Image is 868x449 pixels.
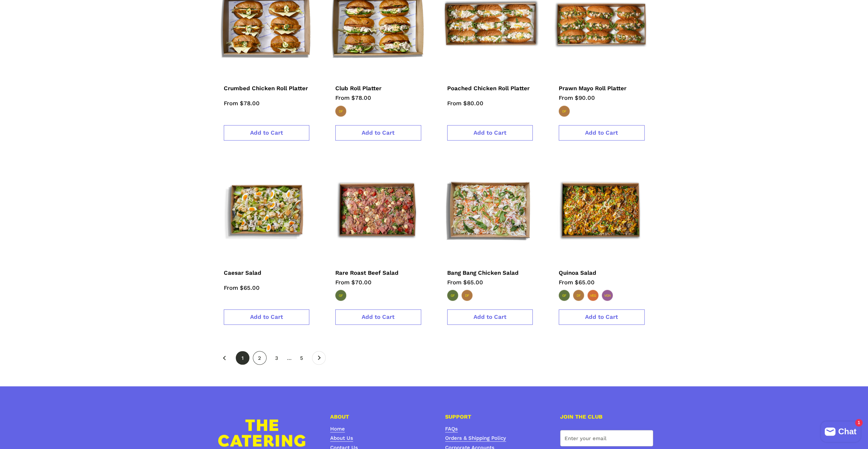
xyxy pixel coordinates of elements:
a: Club Roll Platter [335,85,421,90]
span: Add to Cart [585,129,618,136]
a: Add to Cart [447,125,533,140]
span: From $80.00 [447,100,483,107]
span: Crumbed Chicken Roll Platter [224,85,308,93]
a: Add to Cart [559,125,645,140]
span: From $65.00 [559,279,595,286]
a: Orders & Shipping Policy [445,435,506,441]
span: From $70.00 [335,279,372,286]
span: Add to Cart [474,313,506,320]
img: Caesar Salad [215,158,318,261]
li: 1 [236,351,249,365]
a: Prawn Mayo Roll Platter [559,85,645,90]
a: Quinoa Salad [559,269,645,274]
img: Rare Roast Beef Salad [327,158,430,261]
span: From $78.00 [224,100,260,107]
a: 2 [253,351,267,365]
span: From $65.00 [224,284,260,291]
span: Add to Cart [250,313,283,320]
span: Caesar Salad [224,269,261,277]
h4: SUPPORT [445,414,538,419]
span: From $90.00 [559,94,595,101]
input: Enter your email [560,430,653,447]
a: Add to Cart [335,309,421,325]
span: Quinoa Salad [559,269,596,277]
span: Add to Cart [362,129,394,136]
li: … [287,354,292,362]
span: Add to Cart [362,313,394,320]
a: Home [330,425,345,432]
a: Caesar Salad [224,269,310,274]
inbox-online-store-chat: Shopify online store chat [819,421,863,444]
a: Add to Cart [224,125,310,140]
span: Prawn Mayo Roll Platter [559,85,626,93]
img: Quinoa Salad [550,158,653,261]
a: 5 [295,351,309,365]
a: Crumbed Chicken Roll Platter [224,85,310,90]
a: Add to Cart [335,125,421,140]
button: Submit [636,430,653,447]
span: From $78.00 [335,94,371,101]
a: Bang Bang Chicken Salad [447,269,533,274]
a: About Us [330,435,353,441]
span: Rare Roast Beef Salad [335,269,399,277]
img: Bang Bang Chicken Salad [439,158,542,261]
span: Add to Cart [585,313,618,320]
a: FAQs [445,425,458,432]
a: 3 [270,351,284,365]
span: Add to Cart [250,129,283,136]
span: Poached Chicken Roll Platter [447,85,530,93]
h4: JOIN THE CLUB [560,414,653,419]
a: Rare Roast Beef Salad [335,269,421,274]
span: Club Roll Platter [335,85,381,93]
span: From $65.00 [447,279,483,286]
a: Add to Cart [559,309,645,325]
a: Poached Chicken Roll Platter [447,85,533,90]
span: Bang Bang Chicken Salad [447,269,519,277]
span: Add to Cart [474,129,506,136]
a: Add to Cart [447,309,533,325]
a: Add to Cart [224,309,310,325]
h4: ABOUT [330,414,423,419]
